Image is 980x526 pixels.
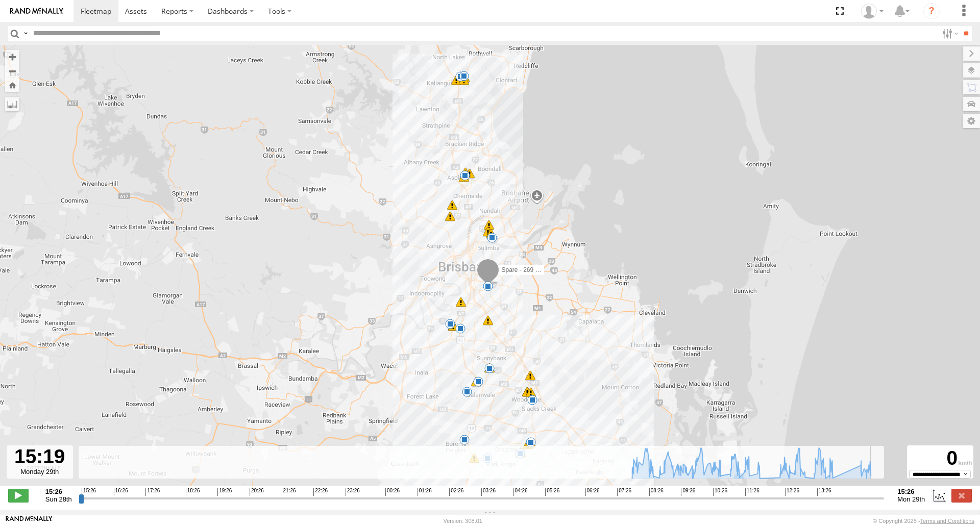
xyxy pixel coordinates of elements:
label: Play/Stop [8,489,29,502]
span: 20:26 [250,488,264,496]
button: Zoom Home [5,78,19,92]
label: Measure [5,97,19,111]
span: 12:26 [785,488,799,496]
div: 0 [909,447,972,470]
span: Mon 29th Sep 2025 [897,495,925,503]
strong: 15:26 [897,488,925,495]
span: 01:26 [418,488,432,496]
span: 06:26 [585,488,600,496]
span: 21:26 [282,488,296,496]
span: Sun 28th Sep 2025 [45,495,72,503]
span: 13:26 [817,488,831,496]
span: 09:26 [681,488,695,496]
label: Search Query [21,26,30,41]
i: ? [923,3,940,19]
span: 16:26 [114,488,128,496]
span: 05:26 [545,488,559,496]
span: 11:26 [745,488,759,496]
div: 9 [483,315,493,325]
div: Marco DiBenedetto [857,4,887,19]
button: Zoom out [5,64,19,78]
strong: 15:26 [45,488,72,495]
span: 03:26 [481,488,496,496]
a: Visit our Website [6,516,53,526]
label: Close [951,489,972,502]
label: Map Settings [963,114,980,128]
a: Terms and Conditions [920,518,974,524]
span: 07:26 [617,488,631,496]
button: Zoom in [5,50,19,64]
span: 08:26 [649,488,664,496]
span: Spare - 269 EH7 [501,266,547,273]
label: Search Filter Options [938,26,960,41]
span: 00:26 [385,488,400,496]
span: 17:26 [145,488,160,496]
span: 15:26 [82,488,96,496]
div: Version: 308.01 [444,518,482,524]
img: rand-logo.svg [10,8,63,15]
span: 19:26 [217,488,232,496]
span: 10:26 [713,488,727,496]
span: 22:26 [313,488,328,496]
span: 04:26 [513,488,528,496]
span: 02:26 [449,488,463,496]
div: © Copyright 2025 - [873,518,974,524]
span: 23:26 [346,488,360,496]
span: 18:26 [186,488,200,496]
